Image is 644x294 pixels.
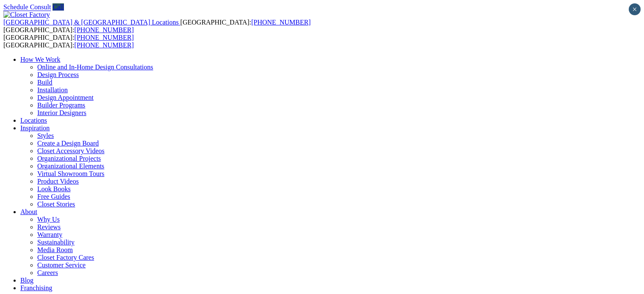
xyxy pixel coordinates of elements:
[3,19,179,26] span: [GEOGRAPHIC_DATA] & [GEOGRAPHIC_DATA] Locations
[3,19,311,33] span: [GEOGRAPHIC_DATA]: [GEOGRAPHIC_DATA]:
[37,147,105,154] a: Closet Accessory Videos
[20,208,37,215] a: About
[37,178,79,185] a: Product Videos
[37,254,94,261] a: Closet Factory Cares
[37,185,71,192] a: Look Books
[37,193,70,200] a: Free Guides
[37,239,75,246] a: Sustainability
[53,3,64,11] a: Call
[37,223,61,231] a: Reviews
[75,26,134,33] a: [PHONE_NUMBER]
[20,56,61,63] a: How We Work
[37,155,101,162] a: Organizational Projects
[37,102,85,109] a: Builder Programs
[37,132,54,139] a: Styles
[3,3,51,11] a: Schedule Consult
[37,246,73,253] a: Media Room
[37,269,58,276] a: Careers
[3,19,180,26] a: [GEOGRAPHIC_DATA] & [GEOGRAPHIC_DATA] Locations
[20,284,53,291] a: Franchising
[75,41,134,49] a: [PHONE_NUMBER]
[37,79,53,86] a: Build
[20,124,50,132] a: Inspiration
[37,162,104,170] a: Organizational Elements
[37,261,86,269] a: Customer Service
[37,86,68,93] a: Installation
[75,34,134,41] a: [PHONE_NUMBER]
[20,277,33,284] a: Blog
[37,140,99,147] a: Create a Design Board
[3,11,50,19] img: Closet Factory
[37,201,75,208] a: Closet Stories
[251,19,310,26] a: [PHONE_NUMBER]
[37,216,60,223] a: Why Us
[37,71,79,78] a: Design Process
[37,63,153,71] a: Online and In-Home Design Consultations
[20,117,47,124] a: Locations
[37,109,86,116] a: Interior Designers
[629,3,641,15] button: Close
[37,170,105,177] a: Virtual Showroom Tours
[37,94,94,101] a: Design Appointment
[37,231,62,238] a: Warranty
[3,34,134,49] span: [GEOGRAPHIC_DATA]: [GEOGRAPHIC_DATA]:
